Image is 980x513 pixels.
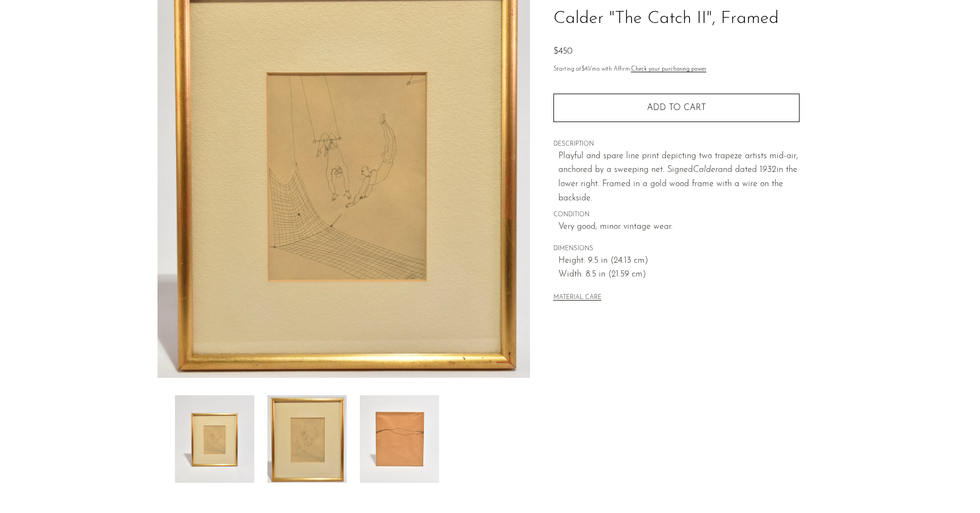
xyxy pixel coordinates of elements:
[360,395,439,483] img: Calder "The Catch II", Framed
[558,268,800,282] span: Width: 8.5 in (21.59 cm)
[175,395,254,483] img: Calder "The Catch II", Framed
[553,294,602,302] button: MATERIAL CARE
[553,47,573,56] span: $450
[647,103,706,112] span: Add to cart
[631,66,707,72] a: Check your purchasing power - Learn more about Affirm Financing (opens in modal)
[693,165,718,174] em: Calder
[558,220,800,234] span: Very good; minor vintage wear.
[553,94,800,122] button: Add to cart
[267,395,347,483] img: Calder "The Catch II", Framed
[553,5,800,33] h1: Calder "The Catch II", Framed
[553,210,800,220] span: CONDITION
[558,149,800,205] p: Playful and spare line print depicting two trapeze artists mid-air, anchored by a sweeping net. S...
[553,244,800,254] span: DIMENSIONS
[581,66,590,72] span: $41
[553,140,800,149] span: DESCRIPTION
[762,165,777,174] em: 932
[553,65,800,74] p: Starting at /mo with Affirm.
[558,254,800,268] span: Height: 9.5 in (24.13 cm)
